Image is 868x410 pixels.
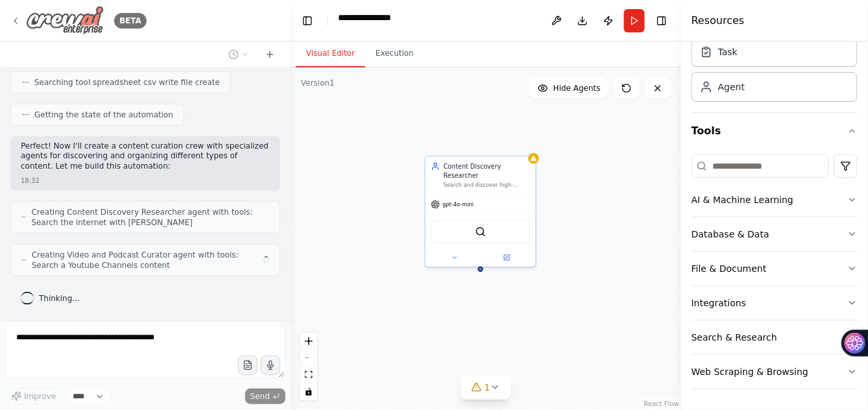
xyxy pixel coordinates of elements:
div: BETA [114,13,147,29]
button: Integrations [692,286,858,320]
span: Getting the state of the automation [34,110,173,120]
button: Send [245,389,285,404]
span: Thinking... [39,293,80,304]
button: Search & Research [692,320,858,354]
button: Start a new chat [259,47,280,62]
div: Integrations [692,296,746,309]
span: 1 [485,381,490,394]
button: zoom out [300,350,317,367]
p: Perfect! Now I'll create a content curation crew with specialized agents for discovering and orga... [21,141,270,172]
div: Database & Data [692,228,769,241]
button: Open in side panel [481,252,532,263]
span: Creating Video and Podcast Curator agent with tools: Search a Youtube Channels content [32,250,256,271]
h4: Resources [692,13,745,29]
div: Search & Research [692,331,777,344]
div: Tools [692,149,858,400]
span: Hide Agents [553,83,601,93]
div: Search and discover high-quality articles, news, and written content based on {topics} and {inter... [444,182,531,189]
button: toggle interactivity [300,383,317,400]
button: Hide Agents [530,78,609,99]
button: Upload files [238,356,258,375]
button: fit view [300,367,317,383]
button: Hide right sidebar [653,12,671,30]
button: 1 [461,376,511,400]
a: React Flow attribution [644,400,679,407]
div: Agent [718,80,745,93]
img: Logo [26,6,104,35]
button: Click to speak your automation idea [261,356,280,375]
button: Execution [365,40,424,67]
div: Content Discovery Researcher [444,162,531,180]
div: File & Document [692,262,767,275]
button: AI & Machine Learning [692,183,858,217]
button: Hide left sidebar [298,12,317,30]
span: gpt-4o-mini [442,201,474,208]
button: Improve [5,388,62,405]
button: File & Document [692,252,858,285]
div: AI & Machine Learning [692,193,793,206]
img: SerperDevTool [476,226,487,237]
div: React Flow controls [300,333,317,400]
button: Visual Editor [296,40,365,67]
nav: breadcrumb [338,11,432,30]
button: Web Scraping & Browsing [692,355,858,389]
span: Send [250,391,270,402]
div: Crew [692,32,858,112]
span: Creating Content Discovery Researcher agent with tools: Search the internet with [PERSON_NAME] [31,207,269,228]
div: 18:32 [21,176,40,186]
button: Switch to previous chat [223,47,254,62]
span: Searching tool spreadsheet csv write file create [34,77,220,88]
div: Web Scraping & Browsing [692,365,808,378]
div: Content Discovery ResearcherSearch and discover high-quality articles, news, and written content ... [425,156,536,267]
span: Improve [24,391,56,402]
button: Database & Data [692,217,858,251]
div: Version 1 [301,78,335,88]
div: Task [718,45,738,58]
button: Tools [692,113,858,149]
button: zoom in [300,333,317,350]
